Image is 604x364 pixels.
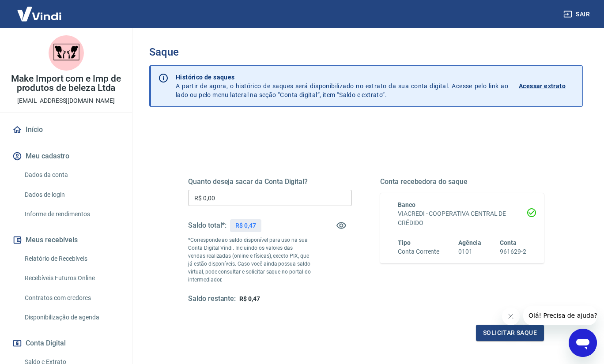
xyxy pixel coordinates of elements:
[188,221,226,230] h5: Saldo total*:
[21,166,121,184] a: Dados da conta
[500,239,517,246] span: Conta
[188,294,236,304] h5: Saldo restante:
[11,146,121,166] button: Meu cadastro
[21,289,121,307] a: Contratos com credores
[500,247,526,256] h6: 961629-2
[7,74,125,93] p: Make Import com e Imp de produtos de beleza Ltda
[11,0,68,27] img: Vindi
[398,201,415,208] span: Banco
[569,329,597,357] iframe: Botão para abrir a janela de mensagens
[21,186,121,204] a: Dados de login
[562,6,593,23] button: Sair
[239,295,260,302] span: R$ 0,47
[519,73,575,99] a: Acessar extrato
[476,325,544,341] button: Solicitar saque
[380,177,544,186] h5: Conta recebedora do saque
[398,239,411,246] span: Tipo
[458,247,481,256] h6: 0101
[176,73,508,82] p: Histórico de saques
[49,35,84,71] img: 92670548-54c4-46cb-b211-a4c5f46627ef.jpeg
[398,247,439,256] h6: Conta Corrente
[519,82,566,90] p: Acessar extrato
[17,96,115,105] p: [EMAIL_ADDRESS][DOMAIN_NAME]
[502,308,520,325] iframe: Fechar mensagem
[21,308,121,326] a: Disponibilização de agenda
[523,306,597,325] iframe: Mensagem da empresa
[235,221,256,230] p: R$ 0,47
[398,209,526,228] h6: VIACREDI - COOPERATIVA CENTRAL DE CRÉDIDO
[458,239,481,246] span: Agência
[176,73,508,99] p: A partir de agora, o histórico de saques será disponibilizado no extrato da sua conta digital. Ac...
[21,250,121,268] a: Relatório de Recebíveis
[188,177,352,186] h5: Quanto deseja sacar da Conta Digital?
[21,205,121,223] a: Informe de rendimentos
[11,230,121,250] button: Meus recebíveis
[188,236,311,284] p: *Corresponde ao saldo disponível para uso na sua Conta Digital Vindi. Incluindo os valores das ve...
[21,269,121,287] a: Recebíveis Futuros Online
[149,46,583,58] h3: Saque
[5,6,74,13] span: Olá! Precisa de ajuda?
[11,334,121,353] button: Conta Digital
[11,120,121,139] a: Início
